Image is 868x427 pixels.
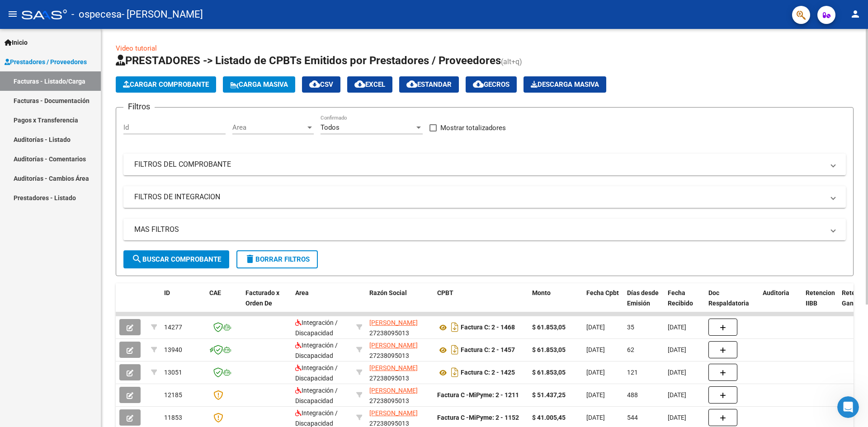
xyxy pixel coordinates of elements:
span: Doc Respaldatoria [708,289,749,307]
div: 27238095013 [369,340,430,359]
h3: Filtros [123,100,155,113]
span: - [PERSON_NAME] [122,5,203,24]
mat-icon: cloud_download [354,79,365,89]
span: (alt+q) [501,57,522,66]
datatable-header-cell: Fecha Cpbt [583,283,623,323]
span: 544 [627,414,638,421]
span: Buscar Comprobante [132,255,221,263]
span: 121 [627,369,638,376]
span: Razón Social [369,289,407,296]
span: [DATE] [586,391,605,399]
mat-expansion-panel-header: FILTROS DE INTEGRACION [123,186,846,208]
span: Integración / Discapacidad [295,409,338,427]
span: - ospecesa [71,5,122,24]
span: [DATE] [668,391,686,399]
datatable-header-cell: Auditoria [759,283,802,323]
datatable-header-cell: Doc Respaldatoria [705,283,759,323]
button: Cargar Comprobante [116,76,216,93]
a: Video tutorial [116,44,157,52]
button: Buscar Comprobante [123,250,229,268]
span: Estandar [406,80,452,89]
span: 488 [627,391,638,399]
div: 27238095013 [369,385,430,404]
span: Borrar Filtros [245,255,310,263]
span: [DATE] [668,346,686,353]
button: Estandar [399,76,459,93]
span: 12185 [164,391,182,399]
span: CPBT [437,289,453,296]
datatable-header-cell: Facturado x Orden De [242,283,292,323]
i: Descargar documento [449,320,461,334]
datatable-header-cell: ID [160,283,206,323]
i: Descargar documento [449,343,461,357]
mat-panel-title: MAS FILTROS [134,225,824,235]
span: Auditoria [763,289,789,296]
span: Retencion IIBB [806,289,835,307]
span: 11853 [164,414,182,421]
span: Fecha Recibido [668,289,693,307]
div: 27238095013 [369,363,430,382]
span: Area [295,289,309,296]
span: Días desde Emisión [627,289,659,307]
mat-panel-title: FILTROS DEL COMPROBANTE [134,160,824,169]
span: 35 [627,324,634,331]
span: CAE [209,289,221,296]
span: [PERSON_NAME] [369,342,418,349]
span: Monto [532,289,551,296]
span: Integración / Discapacidad [295,364,338,382]
span: EXCEL [354,80,385,89]
span: Integración / Discapacidad [295,342,338,359]
span: ID [164,289,170,296]
strong: $ 41.005,45 [532,414,566,421]
span: Mostrar totalizadores [440,122,506,133]
span: [DATE] [668,414,686,421]
datatable-header-cell: Fecha Recibido [664,283,705,323]
span: 13940 [164,346,182,353]
span: Todos [321,123,340,131]
mat-expansion-panel-header: FILTROS DEL COMPROBANTE [123,154,846,175]
div: 27238095013 [369,318,430,337]
span: [PERSON_NAME] [369,387,418,394]
strong: Factura C: 2 - 1457 [461,347,515,354]
button: EXCEL [347,76,392,93]
strong: Factura C -MiPyme: 2 - 1152 [437,414,519,421]
span: Prestadores / Proveedores [5,57,87,67]
span: [PERSON_NAME] [369,364,418,371]
span: [DATE] [586,324,605,331]
span: [DATE] [586,346,605,353]
strong: $ 61.853,05 [532,369,566,376]
span: CSV [309,80,333,89]
datatable-header-cell: CPBT [434,283,528,323]
mat-icon: menu [7,9,18,19]
button: CSV [302,76,340,93]
mat-icon: cloud_download [309,79,320,89]
button: Descarga Masiva [524,76,606,93]
strong: Factura C: 2 - 1468 [461,324,515,331]
mat-icon: cloud_download [406,79,417,89]
button: Carga Masiva [223,76,295,93]
div: 27238095013 [369,408,430,427]
span: Cargar Comprobante [123,80,209,89]
span: PRESTADORES -> Listado de CPBTs Emitidos por Prestadores / Proveedores [116,54,501,67]
span: Facturado x Orden De [245,289,279,307]
strong: $ 51.437,25 [532,391,566,399]
app-download-masive: Descarga masiva de comprobantes (adjuntos) [524,76,606,93]
mat-panel-title: FILTROS DE INTEGRACION [134,192,824,202]
button: Borrar Filtros [236,250,318,268]
span: 13051 [164,369,182,376]
span: Area [232,123,306,131]
mat-icon: delete [245,253,255,264]
datatable-header-cell: CAE [206,283,242,323]
datatable-header-cell: Razón Social [366,283,434,323]
strong: $ 61.853,05 [532,324,566,331]
span: Fecha Cpbt [586,289,619,296]
iframe: Intercom live chat [837,396,859,418]
datatable-header-cell: Días desde Emisión [623,283,664,323]
button: Gecros [466,76,517,93]
span: [DATE] [586,414,605,421]
strong: $ 61.853,05 [532,346,566,353]
datatable-header-cell: Retencion IIBB [802,283,838,323]
span: Gecros [473,80,509,89]
span: Integración / Discapacidad [295,387,338,404]
datatable-header-cell: Area [292,283,353,323]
